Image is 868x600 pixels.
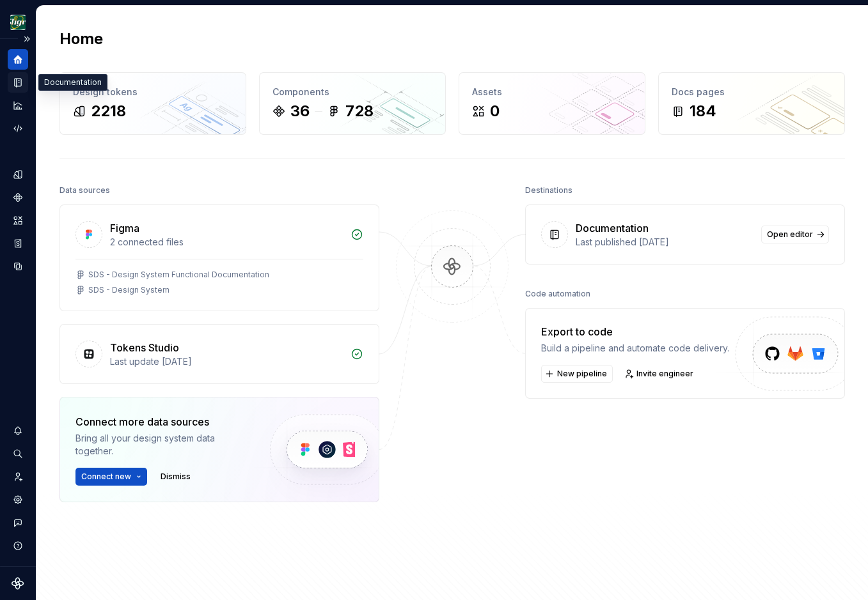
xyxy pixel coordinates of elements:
div: Data sources [59,181,110,199]
a: Components36728 [259,72,446,135]
a: Assets0 [459,72,645,135]
a: Settings [8,489,28,510]
div: Documentation [576,220,649,236]
div: Design tokens [73,86,233,98]
a: Assets [8,210,28,231]
div: Build a pipeline and automate code delivery. [541,342,729,355]
a: Documentation [8,72,28,93]
span: Open editor [767,229,813,240]
button: New pipeline [541,365,613,383]
a: Design tokens [8,164,28,185]
h2: Home [59,29,103,49]
div: SDS - Design System [88,285,170,295]
a: Analytics [8,95,28,116]
div: Docs pages [672,86,832,98]
div: Code automation [525,285,590,303]
a: Tokens StudioLast update [DATE] [59,324,379,384]
a: Code automation [8,118,28,139]
div: Tokens Studio [110,340,179,355]
a: Storybook stories [8,233,28,254]
button: Search ⌘K [8,443,28,464]
span: New pipeline [557,369,607,379]
span: Invite engineer [636,369,693,379]
div: 2218 [91,101,126,121]
div: 728 [345,101,374,121]
button: Expand sidebar [18,30,36,48]
div: Destinations [525,181,572,199]
img: 1515fa79-85a1-47b9-9547-3b635611c5f8.png [10,15,26,30]
div: Figma [110,220,139,236]
div: Assets [472,86,632,98]
div: 0 [490,101,500,121]
a: Design tokens2218 [59,72,246,135]
div: SDS - Design System Functional Documentation [88,270,269,280]
button: Connect new [75,468,147,486]
span: Dismiss [161,472,191,482]
button: Dismiss [155,468,196,486]
button: Contact support [8,512,28,533]
div: 2 connected files [110,236,343,249]
span: Connect new [81,472,131,482]
div: Bring all your design system data together. [75,432,248,458]
a: Invite team [8,466,28,487]
a: Figma2 connected filesSDS - Design System Functional DocumentationSDS - Design System [59,204,379,311]
div: Last published [DATE] [576,236,754,249]
a: Open editor [761,226,829,243]
button: Notifications [8,420,28,441]
div: Documentation [38,74,107,91]
div: Export to code [541,324,729,339]
div: Last update [DATE] [110,355,343,368]
a: Data sources [8,256,28,277]
div: 184 [690,101,716,121]
div: 36 [290,101,310,121]
a: Home [8,49,28,70]
div: Components [272,86,432,98]
a: Components [8,187,28,208]
a: Docs pages184 [658,72,845,135]
div: Connect more data sources [75,414,248,429]
a: Invite engineer [620,365,699,383]
svg: Supernova Logo [12,577,24,590]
